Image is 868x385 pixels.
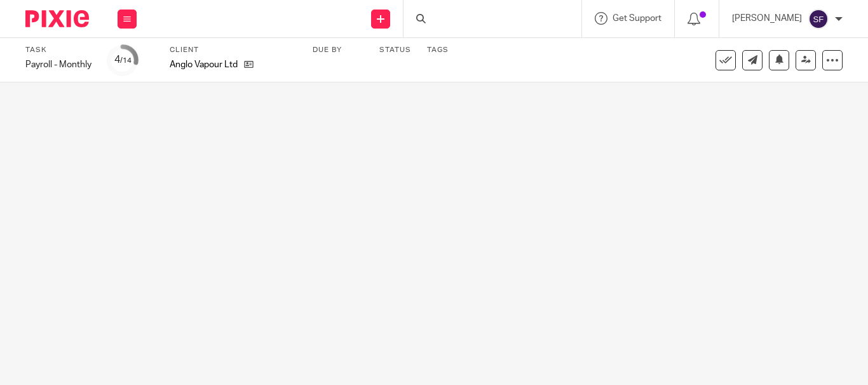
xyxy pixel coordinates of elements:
[732,12,802,25] p: [PERSON_NAME]
[427,45,449,55] label: Tags
[114,53,132,67] div: 4
[120,57,132,64] small: /14
[25,45,92,55] label: Task
[170,58,238,71] p: Anglo Vapour Ltd
[244,60,254,69] i: Open client page
[170,45,297,55] label: Client
[25,10,89,27] img: Pixie
[25,58,92,71] div: Payroll - Monthly
[313,45,363,55] label: Due by
[808,9,829,29] img: svg%3E
[379,45,411,55] label: Status
[613,14,661,23] span: Get Support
